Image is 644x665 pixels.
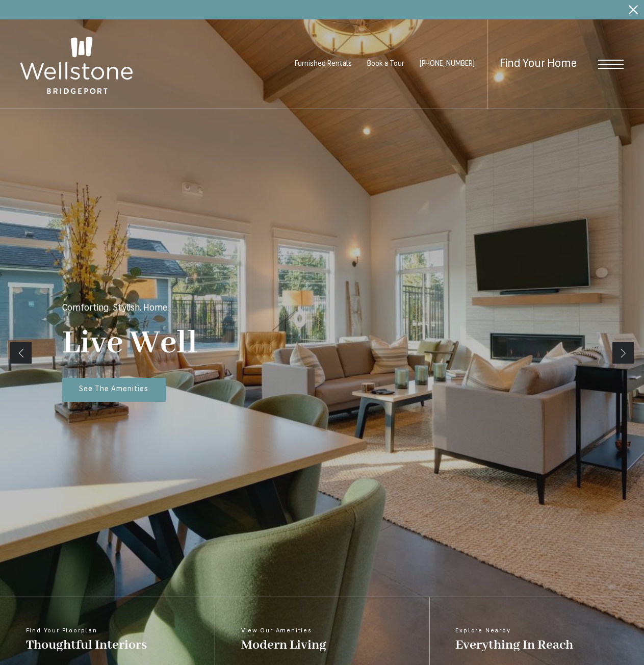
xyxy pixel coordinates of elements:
[26,636,147,654] span: Thoughtful Interiors
[241,636,326,654] span: Modern Living
[79,386,148,393] span: See The Amenities
[612,342,634,364] a: Next
[26,628,147,634] span: Find Your Floorplan
[62,323,198,364] p: Live Well
[295,60,352,68] a: Furnished Rentals
[62,378,166,402] a: See The Amenities
[62,304,169,313] p: Comforting. Stylish. Home.
[420,60,475,68] a: Call Us at (253) 642-8681
[241,628,326,634] span: View Our Amenities
[20,37,133,94] img: Wellstone
[420,60,475,68] span: [PHONE_NUMBER]
[455,628,573,634] span: Explore Nearby
[455,636,573,654] span: Everything In Reach
[10,342,32,364] a: Previous
[500,58,577,70] a: Find Your Home
[598,60,624,69] button: Open Menu
[367,60,404,68] a: Book a Tour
